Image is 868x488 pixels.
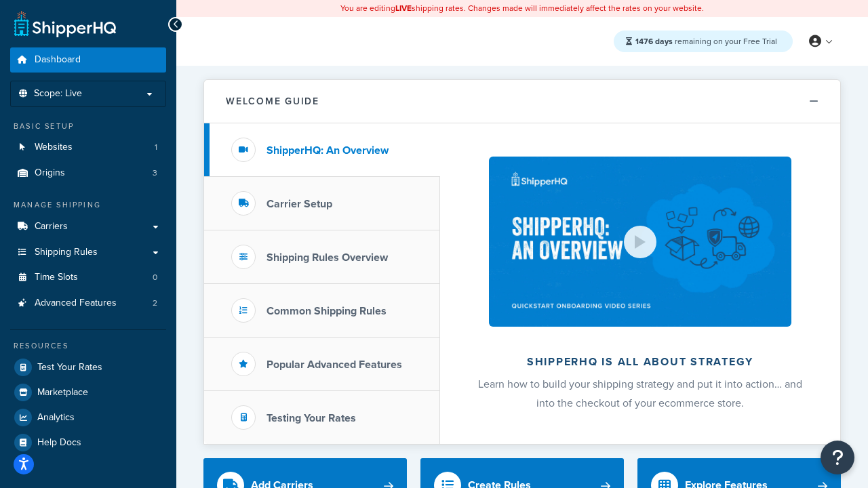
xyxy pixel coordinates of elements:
[153,167,157,179] span: 3
[10,240,166,265] a: Shipping Rules
[10,121,166,132] div: Basic Setup
[155,142,157,153] span: 1
[35,272,78,283] span: Time Slots
[10,161,166,186] li: Origins
[10,405,166,430] a: Analytics
[478,376,802,411] span: Learn how to build your shipping strategy and put it into action… and into the checkout of your e...
[10,291,166,316] a: Advanced Features2
[635,35,777,47] span: remaining on your Free Trial
[37,412,75,424] span: Analytics
[10,380,166,405] a: Marketplace
[821,441,854,474] button: Open Resource Center
[10,430,166,455] a: Help Docs
[10,291,166,316] li: Advanced Features
[35,54,81,66] span: Dashboard
[267,412,356,424] h3: Testing Your Rates
[489,157,791,327] img: ShipperHQ is all about strategy
[35,167,65,179] span: Origins
[395,2,412,14] b: LIVE
[267,359,402,371] h3: Popular Advanced Features
[10,214,166,239] a: Carriers
[204,80,840,123] button: Welcome Guide
[10,135,166,160] li: Websites
[10,265,166,290] a: Time Slots0
[10,47,166,73] a: Dashboard
[476,356,804,368] h2: ShipperHQ is all about strategy
[267,144,389,157] h3: ShipperHQ: An Overview
[10,135,166,160] a: Websites1
[10,355,166,380] a: Test Your Rates
[226,96,319,106] h2: Welcome Guide
[35,298,117,309] span: Advanced Features
[10,340,166,352] div: Resources
[37,437,81,449] span: Help Docs
[10,265,166,290] li: Time Slots
[35,142,73,153] span: Websites
[37,387,88,399] span: Marketplace
[267,251,388,264] h3: Shipping Rules Overview
[153,272,157,283] span: 0
[635,35,673,47] strong: 1476 days
[35,221,68,232] span: Carriers
[267,305,387,317] h3: Common Shipping Rules
[37,362,102,373] span: Test Your Rates
[35,247,98,258] span: Shipping Rules
[10,199,166,211] div: Manage Shipping
[153,298,157,309] span: 2
[267,198,332,210] h3: Carrier Setup
[10,161,166,186] a: Origins3
[34,88,82,100] span: Scope: Live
